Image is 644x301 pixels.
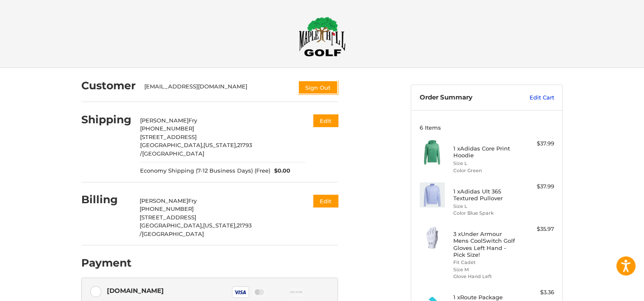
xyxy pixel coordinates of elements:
[453,145,518,159] h4: 1 x Adidas Core Print Hoodie
[453,210,518,217] li: Color Blue Spark
[140,197,188,204] span: [PERSON_NAME]
[140,205,194,212] span: [PHONE_NUMBER]
[189,117,197,124] span: Fry
[81,79,136,92] h2: Customer
[203,142,237,148] span: [US_STATE],
[144,82,290,94] div: [EMAIL_ADDRESS][DOMAIN_NAME]
[313,114,338,127] button: Edit
[203,222,237,229] span: [US_STATE],
[521,182,554,191] div: $37.99
[140,117,189,124] span: [PERSON_NAME]
[453,167,518,174] li: Color Green
[313,195,338,207] button: Edit
[81,256,132,270] h2: Payment
[511,94,554,102] a: Edit Cart
[420,94,511,102] h3: Order Summary
[140,133,197,140] span: [STREET_ADDRESS]
[140,214,196,221] span: [STREET_ADDRESS]
[81,113,132,126] h2: Shipping
[453,203,518,210] li: Size L
[453,188,518,202] h4: 1 x Adidas Ult 365 Textured Pullover
[453,273,518,280] li: Glove Hand Left
[453,230,518,258] h4: 3 x Under Armour Mens CoolSwitch Golf Gloves Left Hand - Pick Size!
[453,266,518,273] li: Size M
[298,80,338,94] button: Sign Out
[453,259,518,266] li: Fit Cadet
[142,230,204,237] span: [GEOGRAPHIC_DATA]
[140,222,203,229] span: [GEOGRAPHIC_DATA],
[420,124,554,131] h3: 6 Items
[521,288,554,297] div: $3.36
[270,167,291,175] span: $0.00
[140,222,252,237] span: 21793 /
[299,17,346,57] img: Maple Hill Golf
[140,125,194,132] span: [PHONE_NUMBER]
[142,150,204,157] span: [GEOGRAPHIC_DATA]
[107,284,164,298] div: [DOMAIN_NAME]
[188,197,197,204] span: Fry
[453,160,518,167] li: Size L
[140,142,252,157] span: 21793 /
[140,142,203,148] span: [GEOGRAPHIC_DATA],
[521,225,554,233] div: $35.97
[140,167,270,175] span: Economy Shipping (7-12 Business Days) (Free)
[81,193,131,206] h2: Billing
[521,139,554,148] div: $37.99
